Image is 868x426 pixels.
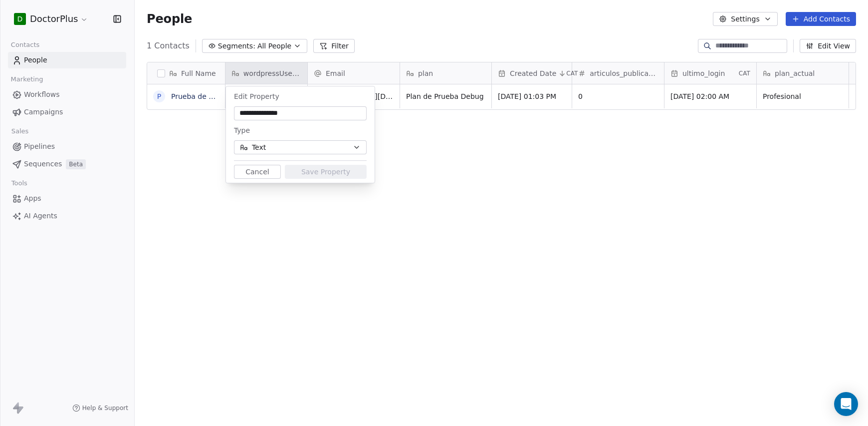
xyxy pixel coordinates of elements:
[234,126,250,134] span: Type
[252,142,266,153] span: Text
[285,165,367,179] button: Save Property
[234,92,279,100] span: Edit Property
[234,140,367,154] button: Text
[234,165,281,179] button: Cancel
